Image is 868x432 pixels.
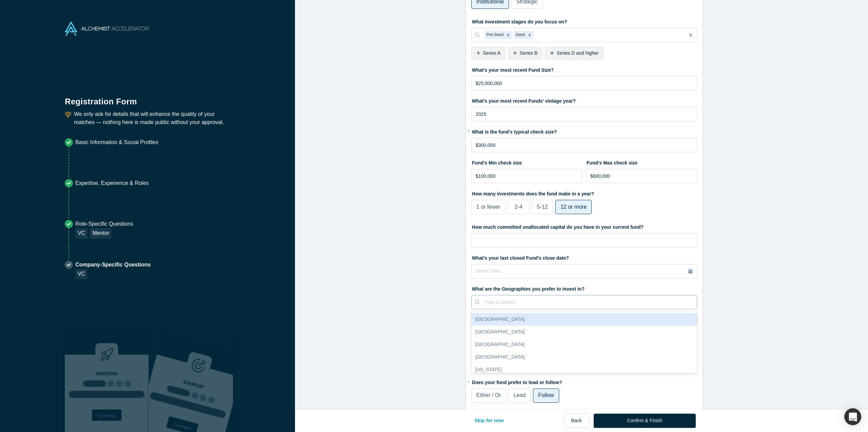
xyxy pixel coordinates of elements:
[471,377,697,386] label: Does your fund prefer to lead or follow?
[467,414,511,428] button: Skip for now
[564,414,589,428] button: Back
[514,392,526,398] span: Lead
[471,326,697,338] div: [GEOGRAPHIC_DATA]
[519,50,537,56] span: Series B
[471,95,697,105] label: What's your most recent Funds' vintage year?
[485,31,505,39] div: Pre-Seed
[586,169,697,183] input: $
[65,88,230,108] h1: Registration Form
[471,64,697,74] label: What's your most recent Fund Size?
[471,169,583,183] input: $
[75,261,151,269] p: Company-Specific Questions
[471,47,506,59] div: Series A
[560,204,587,210] span: 12 or more
[471,264,697,278] button: Select Date...
[594,414,696,428] button: Confirm & Finish
[483,50,500,56] span: Series A
[471,138,697,152] input: $
[471,126,697,136] label: What is the fund's typical check size?
[508,47,542,59] div: Series B
[545,47,604,59] div: Series D and higher
[515,204,522,210] span: 2-4
[471,157,583,167] label: Fund’s Min check size
[557,50,599,56] span: Series D and higher
[476,268,504,274] span: Select Date...
[471,338,697,351] div: [GEOGRAPHIC_DATA]
[505,31,512,39] div: Remove Pre-Seed
[471,351,697,363] div: [GEOGRAPHIC_DATA]
[75,269,87,279] div: VC
[471,221,697,231] label: How much committed unallocated capital do you have in your current fund?
[75,228,87,239] div: VC
[526,31,533,39] div: Remove Seed
[471,363,697,376] div: [US_STATE]
[75,179,149,187] p: Expertise, Experience & Roles
[476,392,501,398] span: Either / Or
[74,110,230,126] p: We only ask for details that will enhance the quality of your matches — nothing here is made publ...
[471,252,697,262] label: What’s your last closed Fund’s close date?
[471,107,697,121] input: YYYY
[586,157,697,167] label: Fund’s Max check size
[149,332,233,432] img: Prism AI
[65,21,149,36] img: Alchemist Accelerator Logo
[513,31,526,39] div: Seed
[75,220,133,228] p: Role-Specific Questions
[471,283,697,293] label: What are the Geographies you prefer to invest in?
[471,16,697,25] label: What investment stages do you focus on?
[476,204,500,210] span: 1 or fewer
[538,392,554,398] span: Follow
[471,76,697,90] input: $
[65,332,149,432] img: Robust Technologies
[90,228,112,239] div: Mentor
[75,138,158,146] p: Basic Information & Social Profiles
[537,204,548,210] span: 5-12
[471,188,697,197] label: How many investments does the fund make in a year?
[471,313,697,326] div: [GEOGRAPHIC_DATA]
